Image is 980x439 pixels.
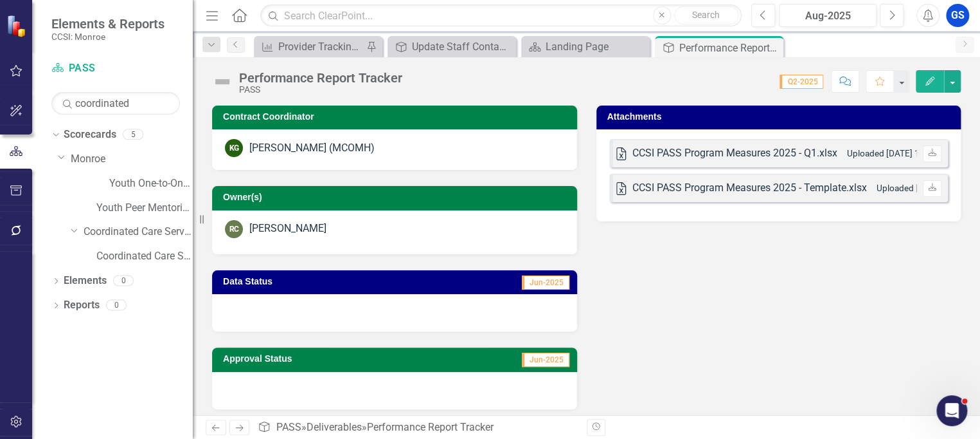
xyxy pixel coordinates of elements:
[877,183,977,193] small: Uploaded [DATE] 9:47 AM
[367,421,494,433] div: Performance Report Tracker
[109,176,193,191] a: Youth One-to-One (1760)
[412,39,513,55] div: Update Staff Contacts and Website Link on Agency Landing Page
[64,274,107,288] a: Elements
[223,277,398,286] h3: Data Status
[249,141,375,156] div: [PERSON_NAME] (MCOMH)
[223,354,426,364] h3: Approval Status
[71,152,193,167] a: Monroe
[307,421,362,433] a: Deliverables
[212,71,233,92] img: Not Defined
[64,298,100,313] a: Reports
[258,420,576,435] div: » »
[522,353,569,367] span: Jun-2025
[84,225,193,239] a: Coordinated Care Services Inc.
[51,61,180,76] a: PASS
[223,192,571,202] h3: Owner(s)
[225,220,243,238] div: RC
[225,139,243,157] div: KG
[249,221,326,236] div: [PERSON_NAME]
[546,39,646,55] div: Landing Page
[679,40,780,56] div: Performance Report Tracker
[278,39,363,55] div: Provider Tracking (Multi-view) (no blanks)
[607,112,955,122] h3: Attachments
[936,395,967,426] iframe: Intercom live chat
[6,15,29,37] img: ClearPoint Strategy
[391,39,513,55] a: Update Staff Contacts and Website Link on Agency Landing Page
[779,4,877,27] button: Aug-2025
[257,39,363,55] a: Provider Tracking (Multi-view) (no blanks)
[64,127,116,142] a: Scorecards
[276,421,301,433] a: PASS
[239,71,402,85] div: Performance Report Tracker
[51,16,165,32] span: Elements & Reports
[113,276,134,286] div: 0
[260,5,741,27] input: Search ClearPoint...
[783,8,873,24] div: Aug-2025
[96,201,193,216] a: Youth Peer Mentoring
[632,146,837,161] div: CCSI PASS Program Measures 2025 - Q1.xlsx
[692,10,720,20] span: Search
[674,6,738,24] button: Search
[780,75,823,89] span: Q2-2025
[123,129,143,140] div: 5
[632,181,867,196] div: CCSI PASS Program Measures 2025 - Template.xlsx
[51,32,165,42] small: CCSI: Monroe
[847,148,947,158] small: Uploaded [DATE] 1:30 PM
[239,85,402,95] div: PASS
[946,4,969,27] button: GS
[51,92,180,115] input: Search Below...
[106,300,127,311] div: 0
[522,276,569,290] span: Jun-2025
[96,249,193,264] a: Coordinated Care Services Inc. (MCOMH Internal)
[223,112,571,122] h3: Contract Coordinator
[524,39,646,55] a: Landing Page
